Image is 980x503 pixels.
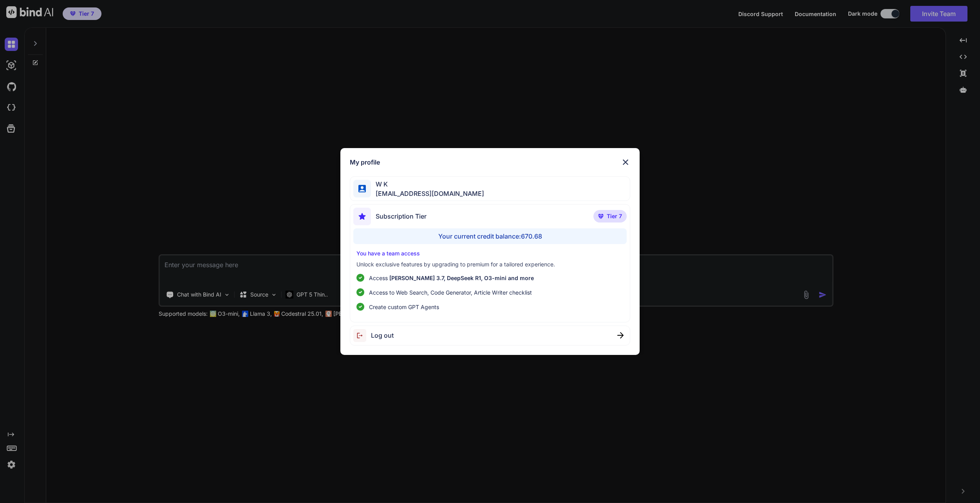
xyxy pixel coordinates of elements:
span: Subscription Tier [376,212,427,221]
img: checklist [356,288,364,296]
img: close [621,157,630,167]
p: You have a team access [356,250,624,257]
span: W K [371,179,484,189]
p: Access [369,274,534,282]
img: subscription [353,208,371,225]
span: Create custom GPT Agents [369,303,439,311]
span: [PERSON_NAME] 3.7, DeepSeek R1, O3-mini and more [389,275,534,281]
h1: My profile [350,157,380,167]
img: checklist [356,274,364,282]
img: profile [358,185,366,192]
span: [EMAIL_ADDRESS][DOMAIN_NAME] [371,189,484,198]
span: Tier 7 [607,212,622,220]
img: premium [598,214,604,219]
img: close [617,332,624,338]
img: checklist [356,303,364,311]
span: Log out [371,331,394,340]
img: logout [353,329,371,342]
span: Access to Web Search, Code Generator, Article Writer checklist [369,288,532,297]
div: Your current credit balance: 670.68 [353,228,627,244]
p: Unlock exclusive features by upgrading to premium for a tailored experience. [356,261,624,268]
